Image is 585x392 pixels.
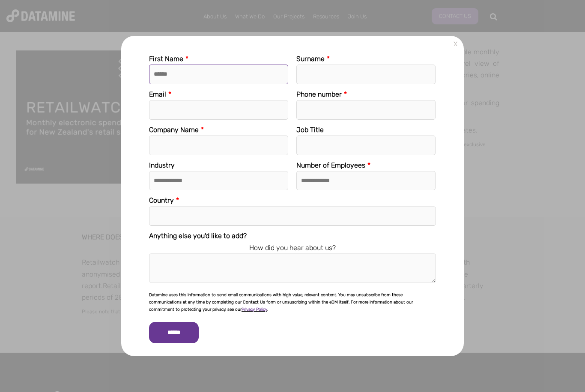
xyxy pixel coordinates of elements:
[450,39,461,50] a: X
[149,232,247,240] span: Anything else you'd like to add?
[296,90,342,98] span: Phone number
[296,126,324,134] span: Job Title
[149,90,166,98] span: Email
[149,55,183,63] span: First Name
[149,196,174,204] span: Country
[242,307,267,312] a: Privacy Policy
[149,242,436,253] legend: How did you hear about us?
[149,161,175,169] span: Industry
[149,292,436,313] p: Datamine uses this information to send email communications with high value, relevant content. Yo...
[149,126,199,134] span: Company Name
[296,55,325,63] span: Surname
[296,161,365,169] span: Number of Employees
